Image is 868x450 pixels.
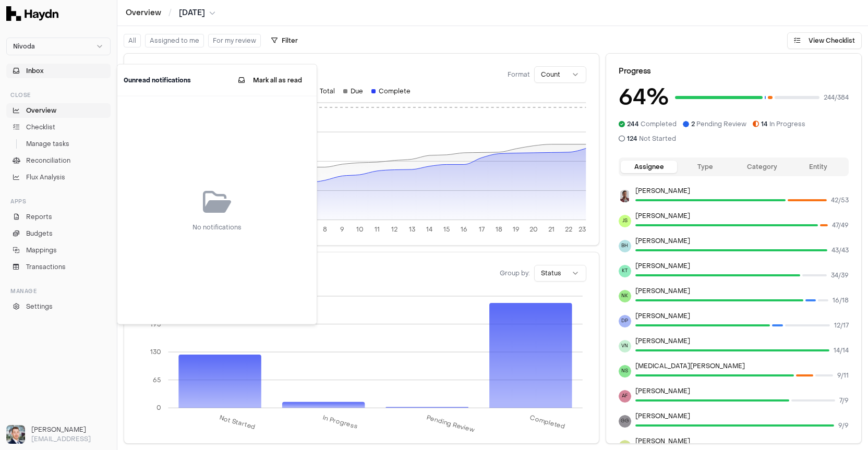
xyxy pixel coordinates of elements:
tspan: 11 [375,225,380,234]
span: 14 / 14 [834,346,849,355]
img: Ole Heine [6,425,25,444]
tspan: In Progress [322,413,359,431]
span: NK [619,290,631,302]
span: Not Started [627,135,676,143]
span: 244 / 384 [824,93,849,102]
nav: breadcrumb [126,8,215,18]
span: AF [619,390,631,403]
span: Inbox [26,66,44,76]
button: Inbox [6,64,111,78]
tspan: 20 [529,225,538,234]
h2: 0 unread notification s [124,76,191,85]
a: Checklist [6,120,111,135]
button: Entity [790,161,847,173]
img: JP Smit [619,190,631,202]
span: Nivoda [13,42,35,51]
span: 9 / 9 [838,421,849,430]
span: JS [619,215,631,227]
span: BH [619,240,631,252]
tspan: 17 [479,225,485,234]
span: NS [619,365,631,378]
span: 124 [627,135,637,143]
span: Completed [627,120,677,128]
span: Budgets [26,229,53,238]
tspan: 15 [443,225,450,234]
h3: 64 % [619,81,669,114]
tspan: 13 [409,225,415,234]
span: Manage tasks [26,139,69,149]
p: [PERSON_NAME] [635,287,849,295]
span: 12 / 17 [834,321,849,330]
span: 14 [761,120,768,128]
div: Total [312,87,335,95]
a: Reconciliation [6,153,111,168]
button: Category [733,161,790,173]
div: Apps [6,193,111,210]
p: [PERSON_NAME] [635,412,849,420]
span: Transactions [26,262,66,272]
div: Manage [6,283,111,299]
tspan: 195 [150,320,161,328]
p: [PERSON_NAME] [635,312,849,320]
tspan: 8 [323,225,327,234]
span: 42 / 53 [831,196,849,204]
span: Checklist [26,123,55,132]
tspan: 65 [153,376,161,384]
a: Flux Analysis [6,170,111,185]
span: 9 / 11 [837,371,849,380]
tspan: 19 [513,225,520,234]
h3: [PERSON_NAME] [31,425,111,434]
tspan: Pending Review [426,413,476,434]
span: Pending Review [691,120,746,128]
tspan: Not Started [219,413,257,431]
tspan: 130 [150,348,161,356]
a: Reports [6,210,111,224]
span: GG [619,415,631,428]
p: [PERSON_NAME] [635,212,849,220]
span: 34 / 39 [831,271,849,279]
button: All [124,34,141,47]
p: [PERSON_NAME] [635,437,849,445]
span: Filter [282,37,298,45]
span: 47 / 49 [832,221,849,229]
span: 7 / 9 [839,396,849,405]
a: Overview [126,8,161,18]
button: View Checklist [787,32,862,49]
span: Group by: [500,269,530,277]
span: [DATE] [179,8,205,18]
p: [MEDICAL_DATA][PERSON_NAME] [635,362,849,370]
a: Transactions [6,260,111,274]
button: [DATE] [179,8,215,18]
tspan: 22 [565,225,572,234]
tspan: 14 [426,225,432,234]
span: 244 [627,120,639,128]
span: Overview [26,106,56,115]
a: Overview [6,103,111,118]
span: In Progress [761,120,805,128]
span: DP [619,315,631,327]
button: Assignee [621,161,677,173]
button: Filter [265,32,304,49]
tspan: 10 [356,225,364,234]
span: 43 / 43 [831,246,849,254]
tspan: 9 [340,225,344,234]
p: [PERSON_NAME] [635,387,849,395]
div: Due [343,87,363,95]
img: Haydn Logo [6,6,58,21]
p: [PERSON_NAME] [635,262,849,270]
span: Settings [26,302,53,311]
a: Mappings [6,243,111,258]
span: Format [508,70,530,79]
span: KT [619,265,631,277]
a: Budgets [6,226,111,241]
button: Assigned to me [145,34,204,47]
span: VN [619,340,631,352]
tspan: 21 [548,225,554,234]
div: Close [6,87,111,103]
span: Reconciliation [26,156,70,165]
tspan: Completed [530,413,567,431]
button: Nivoda [6,38,111,55]
tspan: 23 [578,225,586,234]
tspan: 18 [496,225,502,234]
p: [EMAIL_ADDRESS] [31,434,111,444]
